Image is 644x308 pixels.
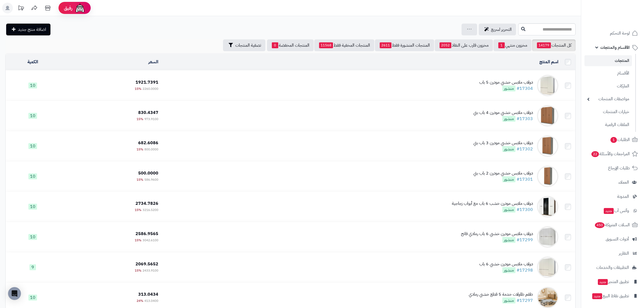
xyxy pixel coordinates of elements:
span: منشور [502,237,515,243]
span: أدوات التسويق [606,235,629,243]
span: 830.4347 [138,109,158,116]
span: 1921.7391 [136,79,158,86]
span: تطبيق نقاط البيع [592,292,629,300]
span: السلات المتروكة [594,221,630,229]
span: 2586.9565 [136,231,158,237]
span: جديد [598,279,608,285]
span: 9 [30,264,36,270]
a: المنتجات المنشورة فقط2611 [375,39,434,51]
a: المدونة [584,190,641,203]
a: الأقسام [584,68,632,79]
span: الأقسام والمنتجات [600,44,630,51]
span: اضافة منتج جديد [18,26,46,33]
span: 11568 [319,42,333,48]
img: دولاب ملابس مودرن خشب 6 باب مع أبواب زجاجية [537,196,558,217]
span: 2734.7826 [136,200,158,207]
a: #17301 [517,176,533,183]
a: تطبيق المتجرجديد [584,275,641,288]
span: المراجعات والأسئلة [591,150,630,158]
a: #17304 [517,85,533,92]
a: وآتس آبجديد [584,204,641,217]
a: المنتجات المخفضة0 [267,39,314,51]
a: السعر [148,59,158,65]
span: 10 [28,83,37,88]
span: 3216.5200 [142,207,158,212]
span: التحرير لسريع [491,26,512,33]
div: دولاب ملابس مودرن خشب 6 باب مع أبواب زجاجية [452,201,533,207]
span: 14179 [537,42,551,48]
a: اضافة منتج جديد [6,24,50,35]
span: 10 [28,113,37,119]
span: منشور [502,267,515,273]
div: دولاب ملابس خشبي مودرن 4 باب بني [473,110,533,116]
span: 2069.5652 [136,261,158,267]
span: 800.0000 [144,147,158,152]
a: المنتجات [584,55,632,66]
a: #17298 [517,267,533,273]
span: 10 [28,173,37,179]
div: دولاب ملابس مودرن خشبي 6 باب [479,261,533,267]
span: 2433.9100 [142,268,158,273]
img: دولاب ملابس خشبي مودرن 2 باب بني [537,166,558,187]
span: 682.6086 [138,140,158,146]
span: تطبيق المتجر [597,278,629,285]
a: السلات المتروكة450 [584,218,641,231]
a: طلبات الإرجاع [584,162,641,175]
span: 1 [610,137,617,143]
a: مواصفات المنتجات [584,93,632,105]
span: التقارير [619,250,629,257]
img: دولاب ملابس خشبي مودرن 3 باب بني [537,135,558,157]
span: 15% [135,238,141,243]
a: الملفات الرقمية [584,119,632,131]
span: الطلبات [610,136,630,143]
a: تطبيق نقاط البيعجديد [584,290,641,302]
a: التقارير [584,247,641,260]
a: مخزون قارب على النفاذ2052 [435,39,493,51]
span: 313.0434 [138,291,158,298]
div: دولاب ملابس خشبي مودرن 5 باب [479,79,533,86]
span: منشور [502,207,515,213]
span: منشور [502,86,515,91]
a: اسم المنتج [539,59,558,65]
a: كل المنتجات14179 [532,39,576,51]
a: الكمية [27,59,38,65]
div: دولاب ملابس مودرن خشبي 6 باب رمادي فاتح [461,231,533,237]
span: تصفية المنتجات [235,42,261,49]
span: 15% [135,268,141,273]
span: 22 [591,151,599,157]
img: ai-face.png [75,3,85,13]
a: #17299 [517,237,533,243]
span: 500.0000 [138,170,158,176]
a: التطبيقات والخدمات [584,261,641,274]
a: تحديثات المنصة [14,3,28,15]
span: 3042.6100 [142,238,158,243]
span: 15% [137,177,143,182]
span: 15% [137,117,143,121]
span: 15% [135,207,141,212]
a: #17303 [517,116,533,122]
span: طلبات الإرجاع [608,164,630,172]
span: 2611 [380,42,391,48]
span: 10 [28,204,37,210]
a: لوحة التحكم [584,27,641,40]
span: 24% [137,298,143,303]
span: لوحة التحكم [610,29,630,37]
span: منشور [502,176,515,182]
span: 586.9600 [144,177,158,182]
div: دولاب ملابس خشبي مودرن 3 باب بني [473,140,533,146]
img: دولاب ملابس مودرن خشبي 6 باب رمادي فاتح [537,226,558,248]
a: الماركات [584,80,632,92]
span: 15% [137,147,143,152]
span: 10 [28,234,37,240]
a: #17297 [517,297,533,304]
span: 1 [498,42,505,48]
a: التحرير لسريع [479,24,516,35]
img: دولاب ملابس خشبي مودرن 4 باب بني [537,105,558,127]
span: المدونة [617,193,629,200]
span: 2052 [440,42,451,48]
div: دولاب ملابس خشبي مودرن 2 باب بني [473,170,533,176]
span: 15% [135,86,141,91]
a: المنتجات المخفية فقط11568 [314,39,374,51]
a: مخزون منتهي1 [493,39,532,51]
img: دولاب ملابس خشبي مودرن 5 باب [537,75,558,96]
